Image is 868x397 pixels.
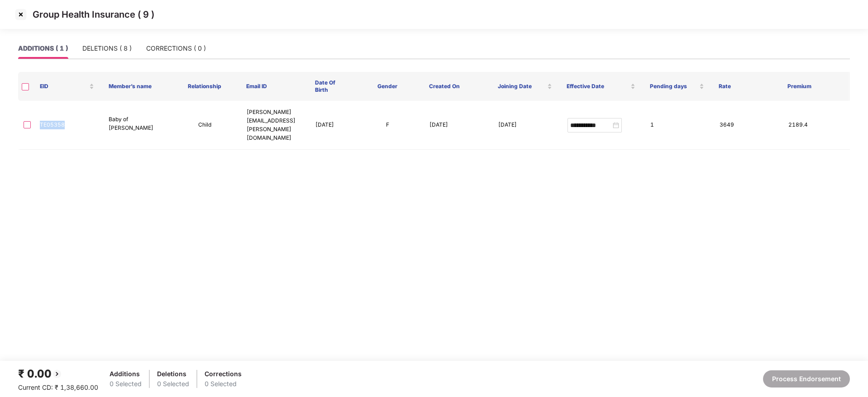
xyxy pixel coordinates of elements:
[170,101,239,150] td: Child
[353,101,422,150] td: F
[781,101,850,150] td: 2189.4
[353,72,422,101] th: Gender
[146,43,206,53] div: CORRECTIONS ( 0 )
[491,72,559,101] th: Joining Date
[643,72,711,101] th: Pending days
[239,72,308,101] th: Email ID
[109,115,163,132] p: Baby of [PERSON_NAME]
[18,43,68,53] div: ADDITIONS ( 1 )
[498,83,545,90] span: Joining Date
[18,383,98,391] span: Current CD: ₹ 1,38,660.00
[110,369,142,379] div: Additions
[763,370,850,388] button: Process Endorsement
[33,72,101,101] th: EID
[422,101,491,150] td: [DATE]
[308,101,353,150] td: [DATE]
[205,369,242,379] div: Corrections
[157,369,189,379] div: Deletions
[52,369,62,379] img: svg+xml;base64,PHN2ZyBpZD0iQmFjay0yMHgyMCIgeG1sbnM9Imh0dHA6Ly93d3cudzMub3JnLzIwMDAvc3ZnIiB3aWR0aD...
[567,83,629,90] span: Effective Date
[170,72,239,101] th: Relationship
[239,101,308,150] td: [PERSON_NAME][EMAIL_ADDRESS][PERSON_NAME][DOMAIN_NAME]
[559,72,643,101] th: Effective Date
[650,83,697,90] span: Pending days
[33,9,154,20] p: Group Health Insurance ( 9 )
[40,83,87,90] span: EID
[643,101,712,150] td: 1
[711,72,780,101] th: Rate
[491,101,560,150] td: [DATE]
[14,7,28,22] img: svg+xml;base64,PHN2ZyBpZD0iQ3Jvc3MtMzJ4MzIiIHhtbG5zPSJodHRwOi8vd3d3LnczLm9yZy8yMDAwL3N2ZyIgd2lkdG...
[110,379,142,389] div: 0 Selected
[205,379,242,389] div: 0 Selected
[33,101,101,150] td: TE05358
[82,43,132,53] div: DELETIONS ( 8 )
[422,72,491,101] th: Created On
[157,379,189,389] div: 0 Selected
[18,365,98,383] div: ₹ 0.00
[712,101,781,150] td: 3649
[780,72,849,101] th: Premium
[101,72,170,101] th: Member’s name
[308,72,353,101] th: Date Of Birth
